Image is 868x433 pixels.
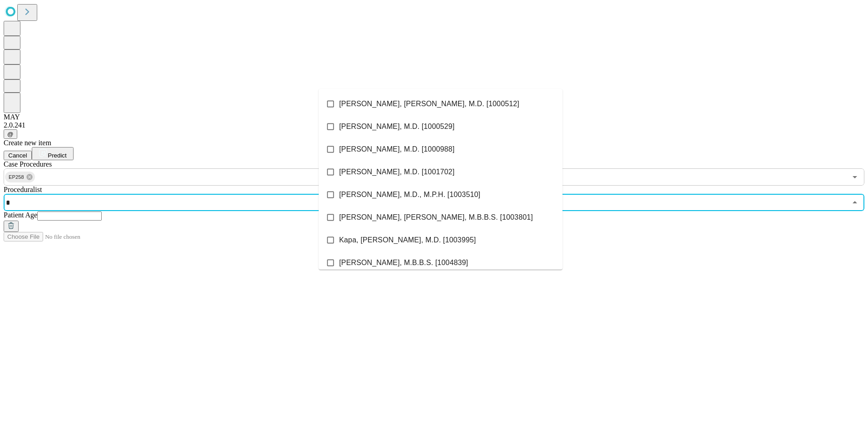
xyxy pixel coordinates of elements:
div: 2.0.241 [4,121,864,129]
span: EP258 [5,172,28,182]
button: Close [848,196,861,209]
span: Create new item [4,139,51,147]
span: @ [7,131,14,138]
span: [PERSON_NAME], M.D. [1000988] [339,144,454,155]
span: Patient Age [4,211,37,219]
span: [PERSON_NAME], M.D., M.P.H. [1003510] [339,189,480,200]
button: Open [848,171,861,183]
button: Predict [32,147,74,160]
span: [PERSON_NAME], M.D. [1000529] [339,121,454,132]
span: Cancel [8,152,27,159]
span: Proceduralist [4,186,42,193]
span: Kapa, [PERSON_NAME], M.D. [1003995] [339,235,476,246]
span: [PERSON_NAME], [PERSON_NAME], M.D. [1000512] [339,98,519,109]
button: Cancel [4,151,32,160]
span: [PERSON_NAME], [PERSON_NAME], M.B.B.S. [1003801] [339,212,533,223]
div: EP258 [5,172,35,182]
span: Predict [48,152,66,159]
span: [PERSON_NAME], M.D. [1001702] [339,167,454,177]
span: Scheduled Procedure [4,160,52,168]
div: MAY [4,113,864,121]
button: @ [4,129,17,139]
span: [PERSON_NAME], M.B.B.S. [1004839] [339,257,468,268]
